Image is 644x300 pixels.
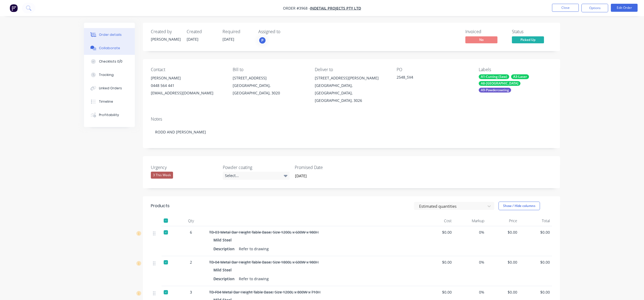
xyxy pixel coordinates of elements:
div: [STREET_ADDRESS][PERSON_NAME] [315,74,388,82]
button: Checklists 0/0 [84,55,135,68]
button: Linked Orders [84,82,135,95]
span: 0% [456,289,485,295]
div: 3 This Week [151,172,173,179]
div: Markup [454,216,487,226]
button: Picked Up [512,36,544,44]
span: $0.00 [489,229,517,235]
button: Show / Hide columns [499,202,540,210]
span: $0.00 [423,229,452,235]
button: Timeline [84,95,135,108]
div: [PERSON_NAME] [151,36,180,42]
button: Edit Order [611,4,638,12]
div: A3-Laser [511,74,529,79]
div: Labels [479,67,552,72]
span: $0.00 [423,289,452,295]
div: Contact [151,67,224,72]
button: Profitability [84,108,135,122]
div: Cost [421,216,454,226]
label: Powder coating [223,164,290,171]
button: Order details [84,28,135,41]
div: Created [187,29,216,34]
span: $0.00 [522,289,550,295]
div: Notes [151,117,552,122]
div: Collaborate [99,46,120,51]
div: 2548_SV4 [397,74,463,82]
span: $0.00 [489,289,517,295]
div: Timeline [99,99,113,104]
button: Tracking [84,68,135,82]
div: [GEOGRAPHIC_DATA], [GEOGRAPHIC_DATA], [GEOGRAPHIC_DATA], 3026 [315,82,388,104]
button: P [258,36,266,44]
img: Factory [10,4,18,12]
div: Tracking [99,72,114,77]
span: [DATE] [223,37,234,42]
div: Checklists 0/0 [99,59,122,64]
div: Mild Steel [213,266,234,274]
span: [DATE] [187,37,198,42]
div: Profitability [99,113,119,117]
div: Price [486,216,519,226]
span: TB-04 Metal Bar Height Table Base; Size 1800L x 600W x 980H [209,260,319,265]
label: Promised Date [295,164,362,171]
button: Close [552,4,579,12]
div: Total [519,216,552,226]
span: TB-03 Metal Bar Height Table Base; Size 1200L x 600W x 980H [209,230,319,235]
div: Order details [99,32,122,37]
span: 6 [190,229,192,235]
div: RODD AND [PERSON_NAME] [151,124,552,140]
span: $0.00 [522,259,550,265]
div: A9-Powdercoating [479,88,511,93]
label: Urgency [151,164,218,171]
div: Assigned to [258,29,312,34]
div: [GEOGRAPHIC_DATA], [GEOGRAPHIC_DATA], 3020 [233,82,306,97]
div: [STREET_ADDRESS] [233,74,306,82]
div: Refer to drawing [237,275,271,283]
button: Options [581,4,608,12]
div: [STREET_ADDRESS][PERSON_NAME][GEOGRAPHIC_DATA], [GEOGRAPHIC_DATA], [GEOGRAPHIC_DATA], 3026 [315,74,388,104]
div: Required [223,29,252,34]
div: Description [213,275,237,283]
span: Order #3968 - [283,6,310,11]
div: Linked Orders [99,86,122,91]
div: PO [397,67,470,72]
div: Bill to [233,67,306,72]
span: Picked Up [512,36,544,43]
div: Description [213,245,237,253]
div: Mild Steel [213,236,234,244]
span: $0.00 [522,229,550,235]
div: Status [512,29,552,34]
div: A8-[GEOGRAPHIC_DATA] [479,81,520,86]
div: Created by [151,29,180,34]
span: $0.00 [489,259,517,265]
div: [PERSON_NAME]0448 564 441[EMAIL_ADDRESS][DOMAIN_NAME] [151,74,224,97]
div: Select... [223,172,290,180]
span: 0% [456,229,485,235]
span: $0.00 [423,259,452,265]
div: Refer to drawing [237,245,271,253]
div: [PERSON_NAME] [151,74,224,82]
div: Qty [175,216,207,226]
span: 3 [190,289,192,295]
span: 2 [190,259,192,265]
button: Collaborate [84,41,135,55]
div: Deliver to [315,67,388,72]
div: Invoiced [465,29,505,34]
span: 0% [456,259,485,265]
div: 0448 564 441 [151,82,224,89]
div: Products [151,203,170,209]
div: [EMAIL_ADDRESS][DOMAIN_NAME] [151,89,224,97]
span: No [465,36,497,43]
span: TB-F04 Metal Bar Height Table Base; Size 1200L x 800W x 710H [209,290,320,295]
div: A1-Cutting (Saw) [479,74,509,79]
div: [STREET_ADDRESS][GEOGRAPHIC_DATA], [GEOGRAPHIC_DATA], 3020 [233,74,306,97]
a: Indetail Projects Pty Ltd [310,6,361,11]
input: Enter date [291,172,358,180]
